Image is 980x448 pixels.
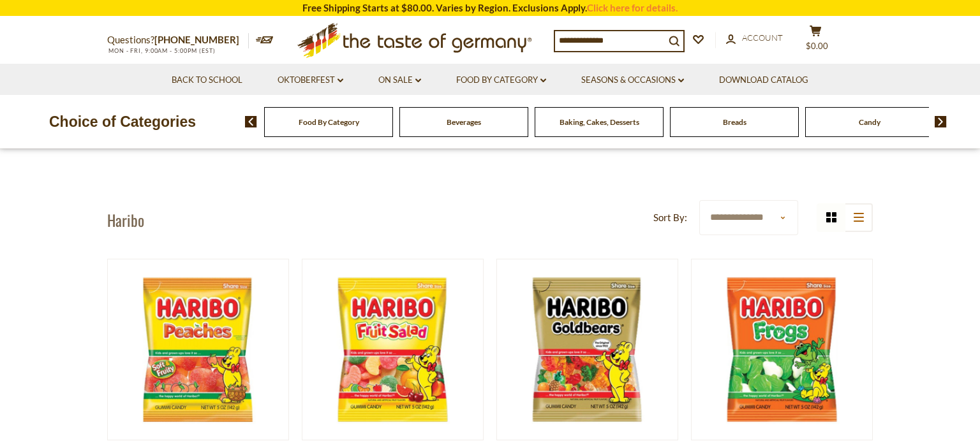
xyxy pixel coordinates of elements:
[692,259,872,440] img: Haribo
[806,41,828,51] span: $0.00
[653,210,687,226] label: Sort By:
[456,73,546,87] a: Food By Category
[107,32,249,48] p: Questions?
[742,33,783,43] span: Account
[245,116,257,127] img: previous arrow
[154,34,239,45] a: [PHONE_NUMBER]
[107,47,216,54] span: MON - FRI, 9:00AM - 5:00PM (EST)
[108,259,288,440] img: Haribo
[560,117,639,127] a: Baking, Cakes, Desserts
[935,116,947,127] img: next arrow
[796,25,835,57] button: $0.00
[581,73,684,87] a: Seasons & Occasions
[587,2,678,13] a: Click here for details.
[726,31,783,45] a: Account
[497,259,678,440] img: Haribo
[723,117,746,127] a: Breads
[447,117,481,127] a: Beverages
[107,210,144,229] h1: Haribo
[172,73,242,87] a: Back to School
[278,73,343,87] a: Oktoberfest
[299,117,359,127] a: Food By Category
[859,117,880,127] a: Candy
[378,73,421,87] a: On Sale
[719,73,808,87] a: Download Catalog
[302,259,483,440] img: Haribo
